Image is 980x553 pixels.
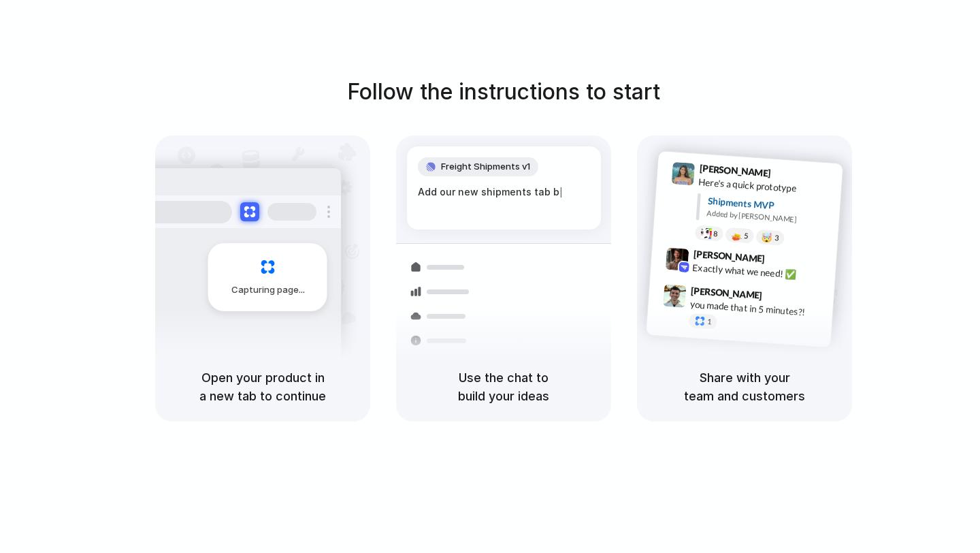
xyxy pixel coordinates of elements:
[769,253,797,270] span: 9:42 AM
[744,232,749,240] span: 5
[692,261,828,284] div: Exactly what we need! ✅
[653,368,836,405] h5: Share with your team and customers
[775,168,803,184] span: 9:41 AM
[774,234,779,242] span: 3
[689,298,826,321] div: you made that in 5 minutes?!
[707,194,833,217] div: Shipments MVP
[559,187,563,197] span: |
[418,185,590,200] div: Add our new shipments tab b
[762,233,773,243] div: 🤯
[412,368,595,405] h5: Use the chat to build your ideas
[691,283,763,303] span: [PERSON_NAME]
[441,160,530,174] span: Freight Shipments v1
[698,175,834,198] div: Here's a quick prototype
[693,247,765,266] span: [PERSON_NAME]
[713,230,718,238] span: 8
[707,318,712,326] span: 1
[347,76,660,108] h1: Follow the instructions to start
[699,161,771,180] span: [PERSON_NAME]
[706,208,832,227] div: Added by [PERSON_NAME]
[231,283,307,297] span: Capturing page
[766,290,794,306] span: 9:47 AM
[171,368,354,405] h5: Open your product in a new tab to continue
